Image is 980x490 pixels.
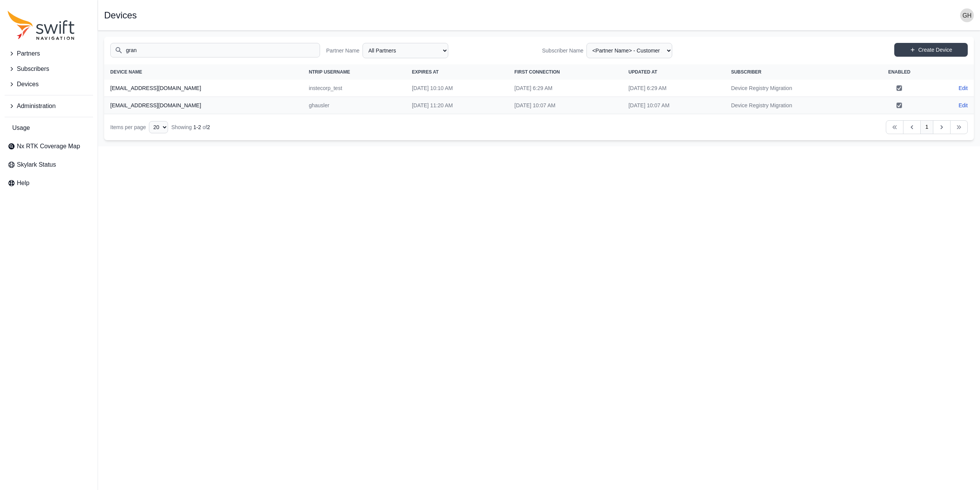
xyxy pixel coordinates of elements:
select: Partner Name [363,43,448,58]
td: [DATE] 10:07 AM [622,97,725,114]
th: Device Name [104,64,303,80]
span: Usage [12,123,30,133]
a: Help [5,175,93,191]
div: Showing of [171,123,210,131]
input: Search [110,43,320,57]
a: Edit [959,84,968,92]
span: Nx RTK Coverage Map [17,142,80,151]
a: Skylark Status [5,157,93,172]
th: NTRIP Username [303,64,406,80]
td: Device Registry Migration [725,80,866,97]
span: Subscribers [17,64,49,74]
span: First Connection [514,69,560,75]
span: 1 - 2 [193,124,201,130]
span: Skylark Status [17,160,56,169]
td: Device Registry Migration [725,97,866,114]
span: Help [17,179,29,188]
button: Subscribers [5,61,93,77]
button: Partners [5,46,93,61]
span: Items per page [110,124,146,130]
th: Subscriber [725,64,866,80]
a: 1 [920,120,933,134]
td: ghausler [303,97,406,114]
label: Subscriber Name [542,47,583,54]
td: [DATE] 10:07 AM [508,97,622,114]
button: Administration [5,98,93,114]
th: [EMAIL_ADDRESS][DOMAIN_NAME] [104,97,303,114]
h1: Devices [104,11,137,20]
button: Devices [5,77,93,92]
img: user photo [960,8,974,22]
span: Updated At [629,69,657,75]
label: Partner Name [326,47,359,54]
span: Partners [17,49,40,58]
span: 2 [207,124,210,130]
select: Display Limit [149,121,168,133]
a: Nx RTK Coverage Map [5,139,93,154]
th: Enabled [866,64,933,80]
td: [DATE] 11:20 AM [406,97,508,114]
a: Usage [5,120,93,136]
nav: Table navigation [104,114,974,140]
select: Subscriber [586,43,672,58]
span: Expires At [412,69,439,75]
td: [DATE] 6:29 AM [508,80,622,97]
span: Devices [17,80,39,89]
td: [DATE] 10:10 AM [406,80,508,97]
th: [EMAIL_ADDRESS][DOMAIN_NAME] [104,80,303,97]
td: [DATE] 6:29 AM [622,80,725,97]
a: Edit [959,102,968,109]
a: Create Device [894,43,968,57]
td: instecorp_test [303,80,406,97]
span: Administration [17,102,56,111]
